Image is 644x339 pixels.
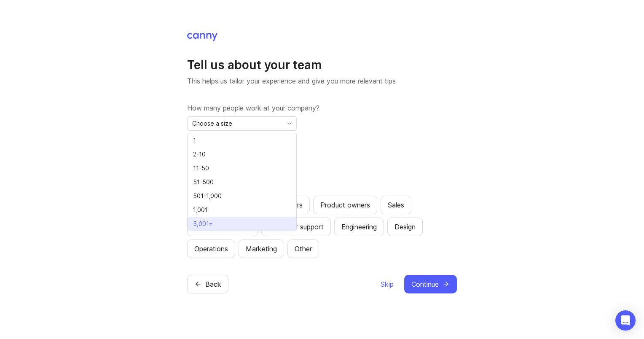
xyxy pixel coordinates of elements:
button: Marketing [239,239,284,258]
button: Sales [381,196,411,214]
span: Back [205,279,221,289]
div: Operations [194,244,228,254]
button: Other [287,239,319,258]
span: Continue [411,279,439,289]
button: Operations [187,239,235,258]
label: How many people work at your company? [187,103,457,113]
div: Sales [388,200,404,210]
span: 2-10 [193,150,206,159]
button: Product owners [313,196,377,214]
span: 1 [193,136,196,145]
span: Skip [381,279,394,289]
span: 11-50 [193,164,209,173]
img: Canny Home [187,33,217,41]
button: Skip [380,275,394,293]
button: Design [387,218,423,236]
span: 51-500 [193,178,214,187]
span: Choose a size [192,119,232,128]
div: Open Intercom Messenger [615,310,636,331]
h1: Tell us about your team [187,57,457,73]
svg: toggle icon [283,120,296,127]
div: Marketing [246,244,277,254]
p: This helps us tailor your experience and give you more relevant tips [187,76,457,86]
span: 5,001+ [193,219,213,229]
div: toggle menu [187,116,297,131]
div: Other [295,244,312,254]
span: 501-1,000 [193,191,222,201]
button: Back [187,275,228,293]
label: Which teams will be using Canny? [187,182,457,192]
span: 1,001 [193,205,208,215]
button: Continue [404,275,457,293]
div: Engineering [341,222,377,232]
button: Engineering [334,218,384,236]
div: Design [394,222,416,232]
label: What is your role? [187,143,457,153]
div: Product owners [320,200,370,210]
